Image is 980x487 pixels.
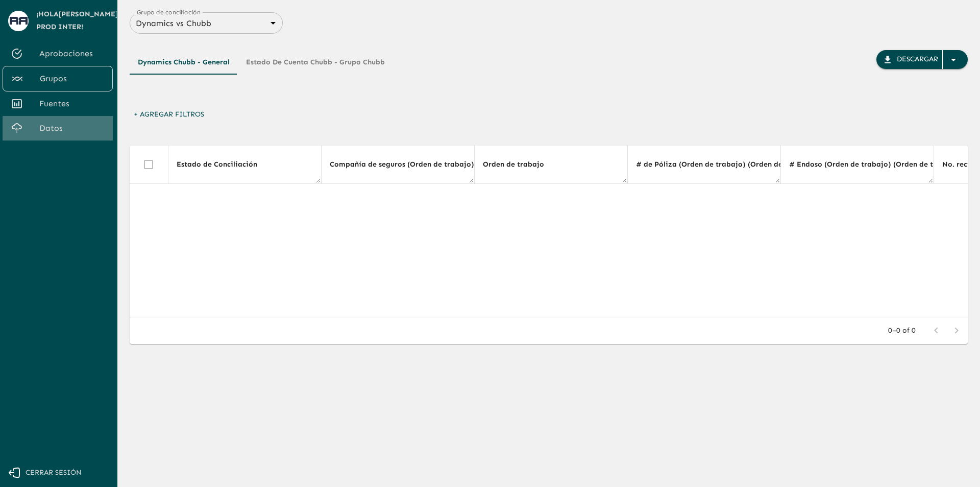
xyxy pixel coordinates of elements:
span: Compañía de seguros (Orden de trabajo) (Orden de trabajo) [330,158,556,171]
a: Fuentes [3,91,113,116]
span: # de Póliza (Orden de trabajo) (Orden de trabajo) [636,158,828,171]
div: Dynamics vs Chubb [130,16,283,31]
span: Estado de Conciliación [177,158,271,171]
button: Dynamics Chubb - General [130,50,238,75]
button: Estado de Cuenta Chubb - Grupo Chubb [238,50,393,75]
a: Grupos [3,66,113,91]
a: Datos [3,116,113,141]
div: Descargar [897,53,938,66]
span: # Endoso (Orden de trabajo) (Orden de trabajo) [789,158,973,171]
button: Descargar [876,50,968,69]
p: 0–0 of 0 [888,326,916,336]
span: Grupos [40,73,104,85]
span: Orden de trabajo [483,158,557,171]
button: + Agregar Filtros [130,105,208,124]
img: avatar [10,17,28,25]
span: Aprobaciones [39,48,105,60]
div: Tipos de Movimientos [130,50,393,75]
label: Grupo de conciliación [137,8,201,16]
a: Aprobaciones [3,41,113,66]
span: Datos [39,122,105,134]
span: Cerrar sesión [26,467,82,479]
span: ¡Hola [PERSON_NAME] Prod Inter ! [36,8,118,33]
span: Fuentes [39,98,105,110]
